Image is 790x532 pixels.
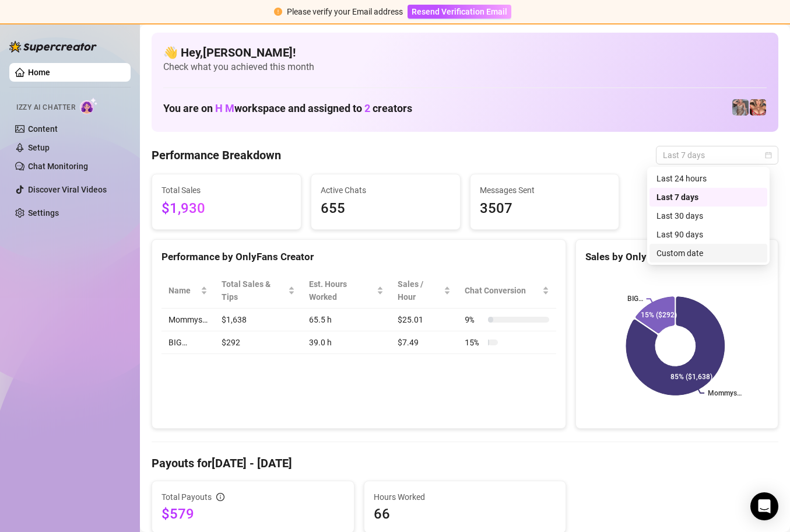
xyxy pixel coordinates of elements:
[215,331,302,354] td: $292
[732,99,749,116] img: pennylondonvip
[656,172,760,185] div: Last 24 hours
[161,249,556,265] div: Performance by OnlyFans Creator
[28,143,50,152] a: Setup
[216,493,224,501] span: info-circle
[287,5,403,18] div: Please verify your Email address
[163,102,412,115] h1: You are on workspace and assigned to creators
[161,505,345,523] span: $579
[585,249,768,265] div: Sales by OnlyFans Creator
[161,184,292,197] span: Total Sales
[152,147,281,163] h4: Performance Breakdown
[161,491,212,503] span: Total Payouts
[656,209,760,222] div: Last 30 days
[649,169,767,188] div: Last 24 hours
[215,309,302,331] td: $1,638
[80,97,98,114] img: AI Chatter
[364,102,370,114] span: 2
[391,309,458,331] td: $25.01
[656,191,760,204] div: Last 7 days
[391,273,458,309] th: Sales / Hour
[28,124,58,134] a: Content
[222,278,286,303] span: Total Sales & Tips
[9,41,97,52] img: logo-BBDzfeDw.svg
[663,146,771,164] span: Last 7 days
[309,278,374,303] div: Est. Hours Worked
[408,5,511,19] button: Resend Verification Email
[656,228,760,241] div: Last 90 days
[391,331,458,354] td: $7.49
[374,505,557,523] span: 66
[163,44,767,61] h4: 👋 Hey, [PERSON_NAME] !
[302,309,391,331] td: 65.5 h
[28,208,59,218] a: Settings
[398,278,441,303] span: Sales / Hour
[708,389,742,397] text: Mommys…
[168,284,198,297] span: Name
[215,102,234,114] span: H M
[215,273,302,309] th: Total Sales & Tips
[465,336,483,349] span: 15 %
[321,184,451,197] span: Active Chats
[480,198,610,220] span: 3507
[28,185,107,194] a: Discover Viral Videos
[152,455,778,471] h4: Payouts for [DATE] - [DATE]
[16,102,75,113] span: Izzy AI Chatter
[161,273,215,309] th: Name
[458,273,556,309] th: Chat Conversion
[480,184,610,197] span: Messages Sent
[161,309,215,331] td: Mommys…
[321,198,451,220] span: 655
[765,152,772,159] span: calendar
[649,244,767,262] div: Custom date
[161,331,215,354] td: BIG…
[649,206,767,225] div: Last 30 days
[28,68,50,77] a: Home
[163,61,767,73] span: Check what you achieved this month
[465,284,540,297] span: Chat Conversion
[649,225,767,244] div: Last 90 days
[750,492,778,520] div: Open Intercom Messenger
[374,491,557,503] span: Hours Worked
[656,247,760,260] div: Custom date
[28,162,88,171] a: Chat Monitoring
[274,8,282,16] span: exclamation-circle
[161,198,292,220] span: $1,930
[412,7,507,16] span: Resend Verification Email
[649,188,767,206] div: Last 7 days
[750,99,766,116] img: pennylondon
[302,331,391,354] td: 39.0 h
[627,295,643,303] text: BIG…
[465,313,483,326] span: 9 %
